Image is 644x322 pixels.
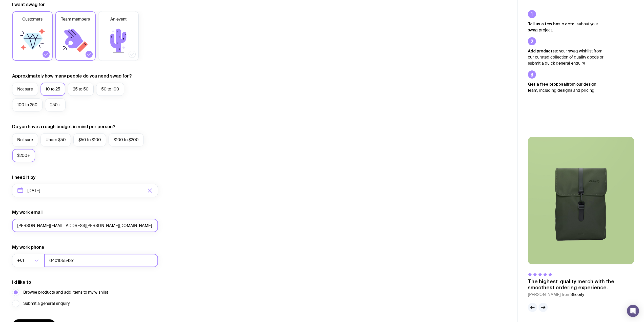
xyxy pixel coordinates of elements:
[12,174,35,180] label: I need it by
[627,305,639,317] div: Open Intercom Messenger
[528,48,604,66] p: to your swag wishlist from our curated collection of quality goods or submit a quick general enqu...
[22,16,43,22] span: Customers
[110,16,127,22] span: An event
[109,133,144,146] label: $100 to $200
[528,49,555,53] strong: Add products
[12,254,45,267] div: Search for option
[12,73,132,79] label: Approximately how many people do you need swag for?
[570,292,584,297] span: Shopify
[528,81,604,93] p: from our design team, including designs and pricing.
[40,83,65,96] label: 10 to 25
[23,300,70,307] span: Submit a general enquiry
[528,292,634,298] cite: [PERSON_NAME] from
[17,254,25,267] span: +61
[12,133,38,146] label: Not sure
[45,98,66,111] label: 250+
[528,21,604,33] p: about your swag project.
[25,254,33,267] input: Search for option
[23,289,108,295] span: Browse products and add items to my wishlist
[68,83,94,96] label: 25 to 50
[12,209,43,215] label: My work email
[528,82,567,86] strong: Get a free proposal
[528,278,634,291] p: The highest-quality merch with the smoothest ordering experience.
[12,2,45,8] label: I want swag for
[12,83,38,96] label: Not sure
[528,22,579,26] strong: Tell us a few basic details
[12,219,158,232] input: you@email.com
[12,244,44,250] label: My work phone
[12,184,158,197] input: Select a target date
[73,133,106,146] label: $50 to $100
[12,98,43,111] label: 100 to 250
[12,279,31,285] label: I’d like to
[61,16,90,22] span: Team members
[96,83,124,96] label: 50 to 100
[12,124,115,130] label: Do you have a rough budget in mind per person?
[44,254,158,267] input: 0400123456
[12,149,35,162] label: $200+
[40,133,71,146] label: Under $50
